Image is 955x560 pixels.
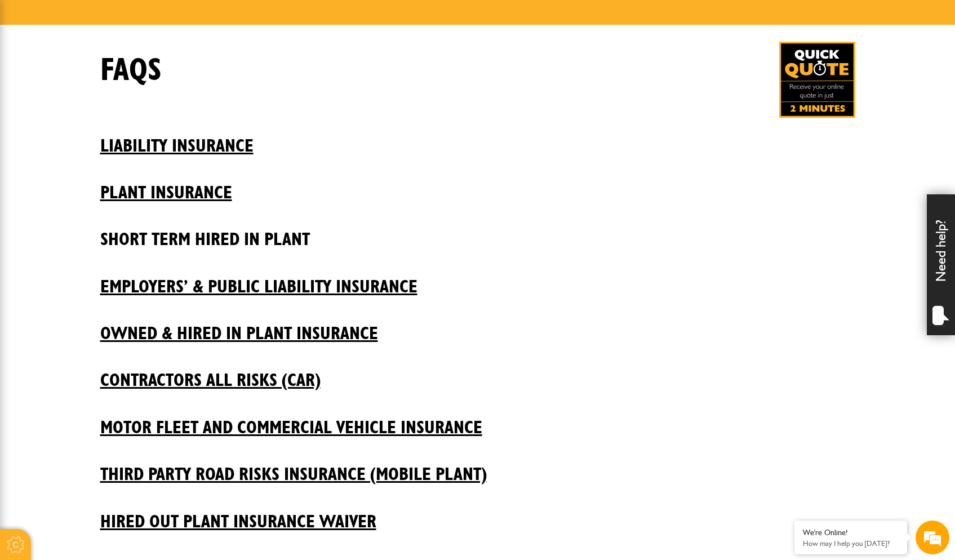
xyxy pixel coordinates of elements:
[100,306,855,344] a: Owned & Hired In Plant Insurance
[927,194,955,335] div: Need help?
[100,52,162,90] h1: FAQs
[100,353,855,391] a: Contractors All Risks (CAR)
[100,400,855,438] a: Motor Fleet and Commercial Vehicle Insurance
[100,494,855,532] a: Hired Out Plant Insurance Waiver
[100,118,855,157] a: Liability insurance
[100,259,855,297] a: Employers’ & Public Liability Insurance
[100,212,855,250] a: Short Term Hired In Plant
[803,539,899,548] p: How may I help you today?
[100,447,855,485] a: Third Party Road Risks Insurance (Mobile Plant)
[100,165,855,203] a: Plant insurance
[803,528,899,537] div: We're Online!
[779,42,855,118] img: Quick Quote
[779,42,855,118] a: Get your insurance quote in just 2-minutes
